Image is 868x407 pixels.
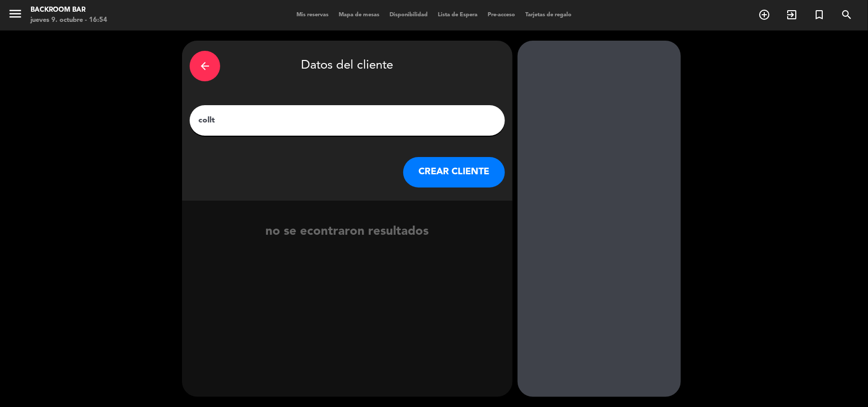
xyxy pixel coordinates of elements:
div: Datos del cliente [190,48,505,84]
button: menu [8,6,23,25]
div: no se econtraron resultados [182,222,513,242]
i: turned_in_not [813,9,825,21]
span: Disponibilidad [384,12,433,18]
button: CREAR CLIENTE [403,157,505,187]
span: Lista de Espera [433,12,483,18]
span: Mapa de mesas [334,12,384,18]
div: jueves 9. octubre - 16:54 [31,15,107,25]
i: menu [8,6,23,21]
span: Mis reservas [291,12,334,18]
input: Escriba nombre, correo electrónico o número de teléfono... [197,113,497,128]
i: search [841,9,853,21]
i: exit_to_app [786,9,798,21]
span: Tarjetas de regalo [520,12,577,18]
span: Pre-acceso [483,12,520,18]
i: arrow_back [199,60,211,72]
i: add_circle_outline [758,9,770,21]
div: Backroom Bar [31,5,107,15]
